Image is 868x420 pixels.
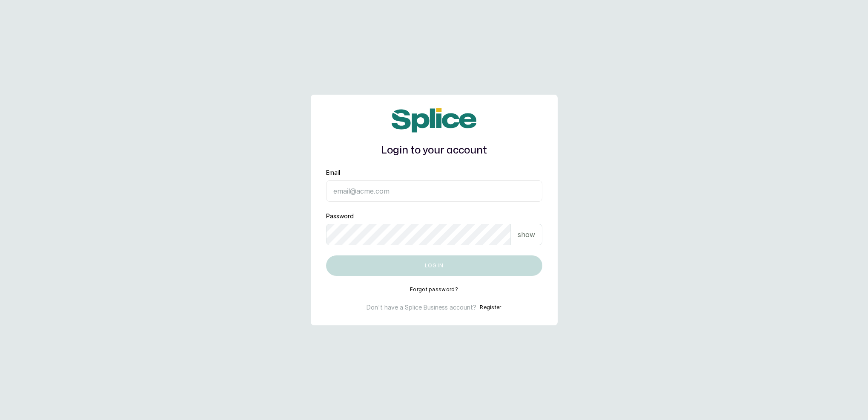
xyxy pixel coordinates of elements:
label: Email [326,168,340,177]
input: email@acme.com [326,180,542,202]
p: show [518,229,535,240]
label: Password [326,212,354,220]
h1: Login to your account [326,143,542,158]
button: Forgot password? [410,286,458,293]
p: Don't have a Splice Business account? [367,303,476,312]
button: Register [480,303,501,312]
button: Log in [326,255,542,276]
